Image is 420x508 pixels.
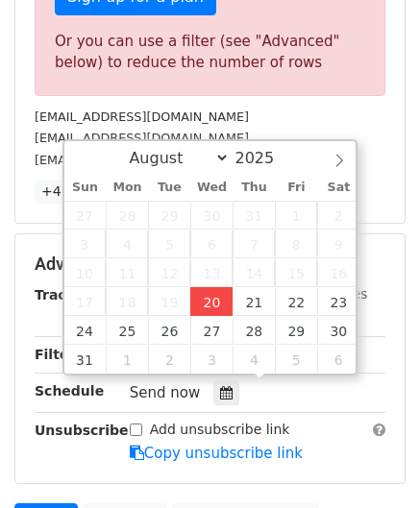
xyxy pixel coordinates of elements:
a: +47 more [35,180,115,204]
span: August 22, 2025 [275,287,317,316]
span: August 24, 2025 [64,316,107,345]
span: August 18, 2025 [106,287,148,316]
span: Thu [233,181,275,194]
span: September 1, 2025 [106,345,148,374]
span: August 3, 2025 [64,230,107,258]
span: August 13, 2025 [190,258,233,287]
span: August 30, 2025 [317,316,359,345]
span: August 21, 2025 [233,287,275,316]
span: August 31, 2025 [64,345,107,374]
span: August 20, 2025 [190,287,233,316]
span: September 3, 2025 [190,345,233,374]
span: August 11, 2025 [106,258,148,287]
span: August 23, 2025 [317,287,359,316]
small: [EMAIL_ADDRESS][DOMAIN_NAME] [35,131,249,145]
span: July 28, 2025 [106,201,148,230]
span: August 15, 2025 [275,258,317,287]
span: September 2, 2025 [148,345,190,374]
span: July 30, 2025 [190,201,233,230]
span: August 1, 2025 [275,201,317,230]
span: August 27, 2025 [190,316,233,345]
iframe: Chat Widget [324,416,420,508]
span: August 6, 2025 [190,230,233,258]
span: August 12, 2025 [148,258,190,287]
span: August 28, 2025 [233,316,275,345]
span: August 25, 2025 [106,316,148,345]
span: Sat [317,181,359,194]
span: August 14, 2025 [233,258,275,287]
strong: Tracking [35,287,99,302]
span: August 29, 2025 [275,316,317,345]
span: August 16, 2025 [317,258,359,287]
strong: Filters [35,347,84,362]
a: Copy unsubscribe link [130,445,303,462]
span: Tue [148,181,190,194]
span: August 4, 2025 [106,230,148,258]
small: [EMAIL_ADDRESS][DOMAIN_NAME] [35,109,249,124]
span: August 2, 2025 [317,201,359,230]
div: Or you can use a filter (see "Advanced" below) to reduce the number of rows [55,31,365,74]
label: Add unsubscribe link [150,420,290,440]
span: September 4, 2025 [233,345,275,374]
input: Year [230,149,299,167]
span: August 9, 2025 [317,230,359,258]
span: August 19, 2025 [148,287,190,316]
span: Sun [64,181,107,194]
span: August 8, 2025 [275,230,317,258]
span: September 5, 2025 [275,345,317,374]
strong: Schedule [35,383,104,399]
span: July 27, 2025 [64,201,107,230]
span: August 10, 2025 [64,258,107,287]
span: August 7, 2025 [233,230,275,258]
h5: Advanced [35,254,385,275]
span: Mon [106,181,148,194]
small: [EMAIL_ADDRESS][DOMAIN_NAME] [35,153,249,167]
span: August 17, 2025 [64,287,107,316]
strong: Unsubscribe [35,423,129,438]
span: July 29, 2025 [148,201,190,230]
span: August 26, 2025 [148,316,190,345]
span: August 5, 2025 [148,230,190,258]
span: July 31, 2025 [233,201,275,230]
span: Wed [190,181,233,194]
span: Send now [130,384,201,401]
span: Fri [275,181,317,194]
span: September 6, 2025 [317,345,359,374]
